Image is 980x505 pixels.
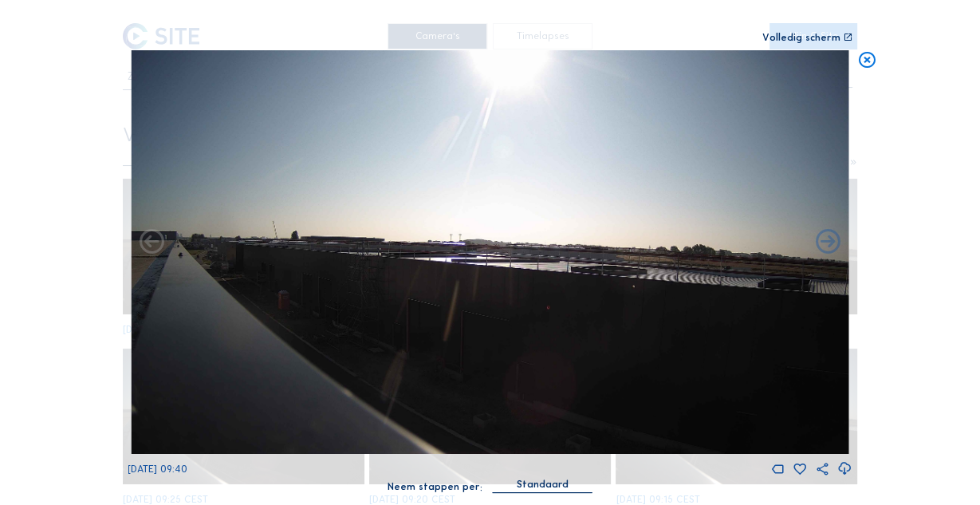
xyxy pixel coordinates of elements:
[131,50,848,454] img: Image
[813,227,843,257] i: Back
[762,33,840,42] div: Volledig scherm
[128,463,187,475] span: [DATE] 09:40
[388,482,482,491] div: Neem stappen per:
[137,227,167,257] i: Forward
[517,477,569,491] div: Standaard
[492,477,592,491] div: Standaard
